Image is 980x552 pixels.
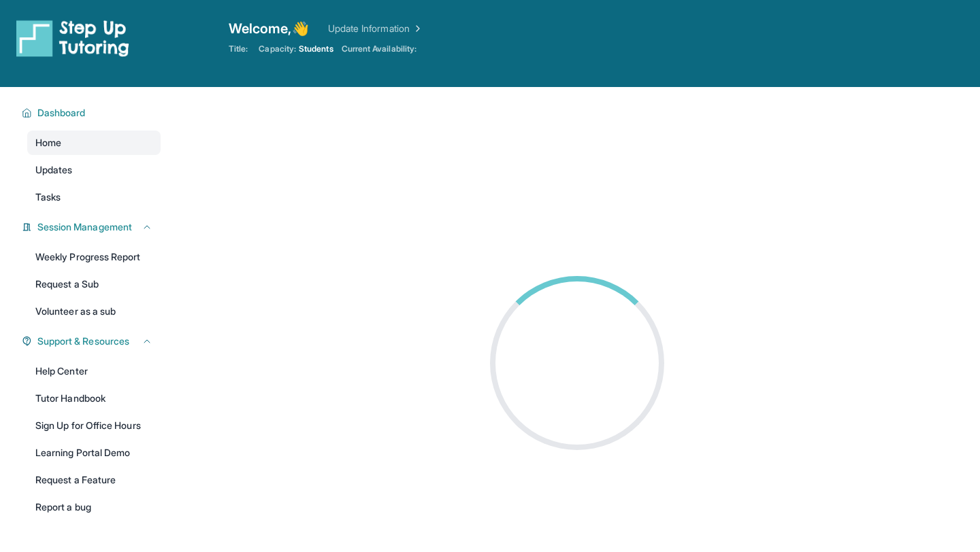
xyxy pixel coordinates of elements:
a: Help Center [27,359,161,383]
a: Tasks [27,185,161,209]
a: Weekly Progress Report [27,245,161,269]
span: Title: [229,44,248,54]
span: Tasks [35,190,61,204]
span: Updates [35,163,73,177]
button: Support & Resources [32,334,152,348]
a: Request a Sub [27,272,161,296]
button: Session Management [32,220,152,234]
span: Support & Resources [37,334,129,348]
a: Tutor Handbook [27,386,161,411]
a: Learning Portal Demo [27,441,161,465]
a: Updates [27,158,161,182]
a: Update Information [328,22,423,35]
span: Students [299,44,333,54]
a: Volunteer as a sub [27,299,161,324]
img: logo [16,19,129,57]
a: Request a Feature [27,468,161,492]
button: Dashboard [32,106,152,120]
span: Current Availability: [342,44,416,54]
a: Sign Up for Office Hours [27,413,161,438]
span: Home [35,136,61,150]
span: Welcome, 👋 [229,19,309,38]
img: Chevron Right [410,22,423,35]
a: Home [27,131,161,155]
span: Dashboard [37,106,86,120]
span: Session Management [37,220,132,234]
span: Capacity: [259,44,296,54]
a: Report a bug [27,495,161,519]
